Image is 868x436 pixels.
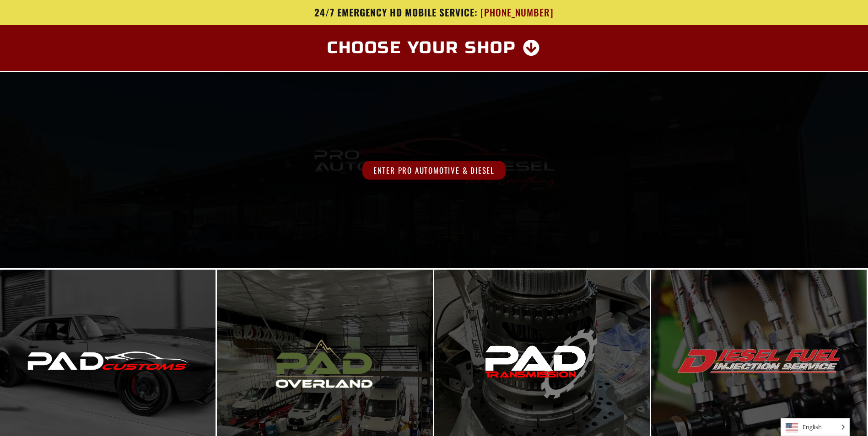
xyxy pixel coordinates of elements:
a: 24/7 Emergency HD Mobile Service: [PHONE_NUMBER] [167,7,702,18]
a: Choose Your Shop [316,34,552,62]
span: 24/7 Emergency HD Mobile Service: [314,5,478,19]
span: English [781,419,849,436]
aside: Language selected: English [781,418,850,436]
span: Enter Pro Automotive & Diesel [362,161,506,180]
span: Choose Your Shop [327,40,516,56]
span: [PHONE_NUMBER] [480,7,554,18]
